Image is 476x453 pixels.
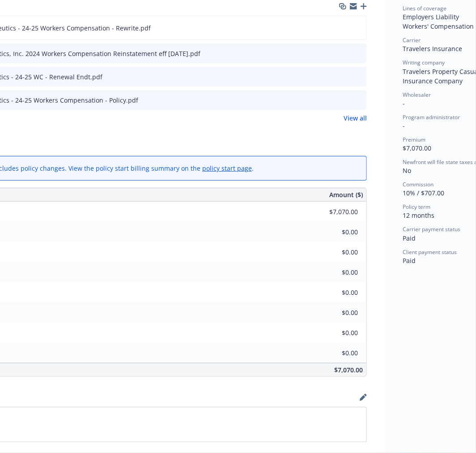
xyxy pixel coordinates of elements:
input: 0.00 [305,346,363,360]
span: Amount ($) [329,190,363,199]
button: download file [341,72,348,82]
span: Paid [403,256,416,265]
span: No [403,166,411,175]
span: $7,070.00 [334,366,363,374]
input: 0.00 [305,326,363,340]
button: preview file [355,49,363,58]
button: preview file [355,23,363,33]
span: Travelers Insurance [403,44,462,53]
input: 0.00 [305,306,363,319]
span: Carrier [403,36,421,44]
input: 0.00 [305,225,363,239]
button: download file [340,23,348,33]
span: 12 months [403,211,434,220]
span: Lines of coverage [403,4,446,12]
span: Wholesaler [403,91,431,99]
a: View all [344,113,367,123]
span: Commission [403,181,433,188]
button: download file [341,49,348,58]
input: 0.00 [305,205,363,219]
span: Carrier payment status [403,225,460,233]
a: policy start page [202,164,252,173]
span: - [403,99,405,108]
span: Writing company [403,59,445,66]
input: 0.00 [305,246,363,259]
span: Paid [403,234,416,242]
span: Client payment status [403,248,457,256]
span: Premium [403,136,425,143]
button: preview file [355,72,363,82]
button: download file [341,95,348,105]
span: 10% / $707.00 [403,189,444,197]
span: $7,070.00 [403,144,431,152]
input: 0.00 [305,266,363,279]
input: 0.00 [305,286,363,299]
button: preview file [355,95,363,105]
span: - [403,121,405,130]
span: Program administrator [403,113,460,121]
span: Policy term [403,203,430,211]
